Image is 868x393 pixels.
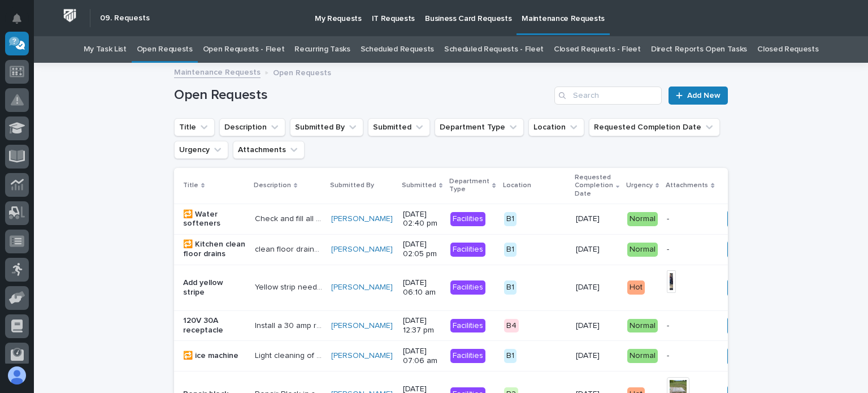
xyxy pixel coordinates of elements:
a: Open Requests [137,36,193,63]
div: B1 [504,243,517,257]
div: Normal [627,319,658,333]
a: Closed Requests [757,36,818,63]
p: [DATE] [576,283,618,292]
button: users-avatar [5,364,29,387]
a: [PERSON_NAME] [PERSON_NAME] [331,321,457,331]
button: Urgency [174,141,228,159]
button: Attachments [233,141,305,159]
a: [PERSON_NAME] [331,214,393,224]
input: Search [554,87,662,105]
p: [DATE] [576,214,618,224]
a: Direct Reports Open Tasks [651,36,747,63]
p: [DATE] 02:40 pm [403,210,441,229]
tr: 120V 30A receptacleInstall a 30 amp receptacle in [PERSON_NAME] work areaInstall a 30 amp recepta... [174,310,858,341]
p: 🔁 ice machine [183,351,246,361]
button: Requested Completion Date [589,118,720,136]
button: Assign [727,347,766,365]
p: Title [183,179,198,192]
div: Facilities [450,243,485,257]
p: Description [254,179,291,192]
p: Urgency [626,179,653,192]
p: Location [503,179,531,192]
div: Facilities [450,319,485,333]
a: [PERSON_NAME] [331,283,393,292]
span: Add New [687,92,721,100]
p: clean floor drains in the Kitchen. work should be done Between 9:00 am and 11am or after 1:00pm [255,243,324,254]
p: [DATE] [576,351,618,361]
button: Submitted [368,118,430,136]
button: Assign [727,279,766,297]
button: Assign [727,210,766,228]
div: B1 [504,349,517,363]
div: Hot [627,280,645,295]
a: Open Requests - Fleet [203,36,285,63]
p: Install a 30 amp receptacle in Patrick Briars work area [255,319,324,331]
a: Add New [669,87,728,105]
p: [DATE] 06:10 am [403,278,441,297]
div: B4 [504,319,519,333]
p: Department Type [449,175,489,196]
p: Check and fill all water softeners with salt. check other equipment in room for leaks or damage a... [255,212,324,224]
button: Department Type [435,118,524,136]
button: Assign [727,240,766,258]
a: My Task List [84,36,127,63]
tr: 🔁 Water softenersCheck and fill all water softeners with salt. check other equipment in room for ... [174,204,858,234]
a: Scheduled Requests [361,36,434,63]
a: [PERSON_NAME] [331,245,393,254]
p: [DATE] 02:05 pm [403,240,441,259]
a: Recurring Tasks [294,36,350,63]
p: Attachments [666,179,708,192]
p: - [667,245,713,254]
p: 🔁 Kitchen clean floor drains [183,240,246,259]
button: Location [528,118,584,136]
p: [DATE] [576,245,618,254]
a: Maintenance Requests [174,65,261,78]
p: - [667,214,713,224]
p: [DATE] [576,321,618,331]
div: Facilities [450,280,485,295]
p: Yellow strip needs to be added in B1 [255,280,324,292]
a: [PERSON_NAME] [331,351,393,361]
div: Normal [627,243,658,257]
div: Normal [627,212,658,226]
button: Notifications [5,7,29,31]
p: Submitted By [330,179,374,192]
p: Open Requests [273,66,331,78]
div: Facilities [450,349,485,363]
p: [DATE] 12:37 pm [403,316,441,335]
a: Scheduled Requests - Fleet [444,36,544,63]
img: Workspace Logo [59,5,80,26]
p: Add yellow stripe [183,278,246,297]
button: Description [219,118,285,136]
p: [DATE] 07:06 am [403,347,441,366]
p: - [667,321,713,331]
div: Normal [627,349,658,363]
p: 🔁 Water softeners [183,210,246,229]
tr: 🔁 Kitchen clean floor drainsclean floor drains in the Kitchen. work should be done Between 9:00 a... [174,234,858,265]
h1: Open Requests [174,87,550,103]
div: B1 [504,280,517,295]
div: B1 [504,212,517,226]
tr: 🔁 ice machineLight cleaning of the 4 Ice machines. - make sure coils are clean - clean filter - a... [174,341,858,372]
div: Notifications [14,14,29,32]
div: Facilities [450,212,485,226]
button: Submitted By [290,118,363,136]
button: Title [174,118,215,136]
p: Requested Completion Date [575,171,613,200]
p: - [667,351,713,361]
h2: 09. Requests [100,14,150,23]
button: Assign [727,317,766,335]
tr: Add yellow stripeYellow strip needs to be added in B1Yellow strip needs to be added in B1 [PERSON... [174,265,858,310]
p: 120V 30A receptacle [183,316,246,335]
a: Closed Requests - Fleet [554,36,641,63]
p: Light cleaning of the 4 Ice machines. - make sure coils are clean - clean filter - add ice Machin... [255,349,324,361]
p: Submitted [402,179,436,192]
